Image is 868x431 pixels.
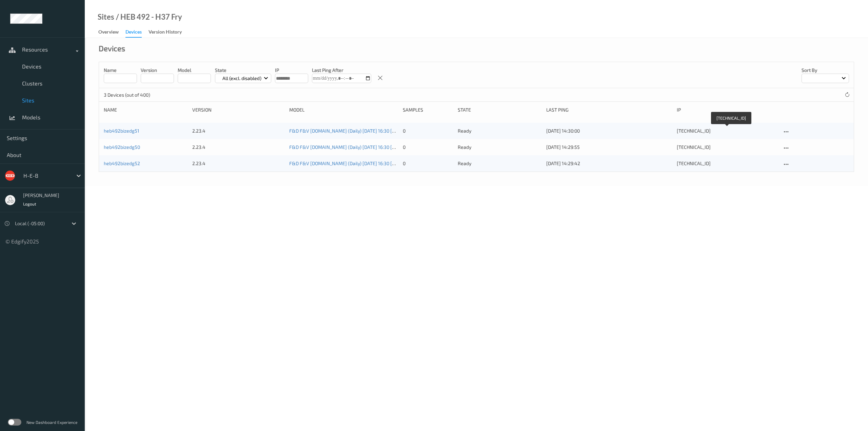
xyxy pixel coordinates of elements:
[677,144,777,151] div: [TECHNICAL_ID]
[546,128,672,134] div: [DATE] 14:30:00
[458,160,541,167] p: ready
[192,160,284,167] div: 2.23.4
[546,106,672,113] div: Last Ping
[114,14,182,20] div: / HEB 492 - H37 Fry
[289,106,398,113] div: Model
[104,160,140,166] a: heb492bizedg52
[312,67,371,74] p: Last Ping After
[99,45,125,52] div: Devices
[677,106,777,113] div: ip
[178,67,211,74] p: model
[802,67,849,74] p: Sort by
[403,144,453,151] div: 0
[149,27,189,37] a: Version History
[125,27,149,38] a: Devices
[192,128,284,134] div: 2.23.4
[458,106,541,113] div: State
[104,92,155,98] p: 3 Devices (out of 400)
[275,67,308,74] p: IP
[220,75,264,82] p: All (excl. disabled)
[289,144,440,150] a: F&D F&V [DOMAIN_NAME] (Daily) [DATE] 16:30 [DATE] 16:30 Auto Save
[458,144,541,151] p: ready
[403,106,453,113] div: Samples
[104,144,140,150] a: heb492bizedg50
[289,128,440,134] a: F&D F&V [DOMAIN_NAME] (Daily) [DATE] 16:30 [DATE] 16:30 Auto Save
[104,128,139,134] a: heb492bizedg51
[677,160,777,167] div: [TECHNICAL_ID]
[104,106,188,113] div: Name
[546,144,672,151] div: [DATE] 14:29:55
[403,128,453,134] div: 0
[546,160,672,167] div: [DATE] 14:29:42
[125,28,142,38] div: Devices
[289,160,440,166] a: F&D F&V [DOMAIN_NAME] (Daily) [DATE] 16:30 [DATE] 16:30 Auto Save
[458,128,541,134] p: ready
[149,28,182,37] div: Version History
[98,28,119,37] div: Overview
[98,27,125,37] a: Overview
[677,128,777,134] div: [TECHNICAL_ID]
[98,14,114,20] a: Sites
[104,67,137,74] p: Name
[192,106,284,113] div: version
[403,160,453,167] div: 0
[192,144,284,151] div: 2.23.4
[215,67,272,74] p: State
[141,67,174,74] p: version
